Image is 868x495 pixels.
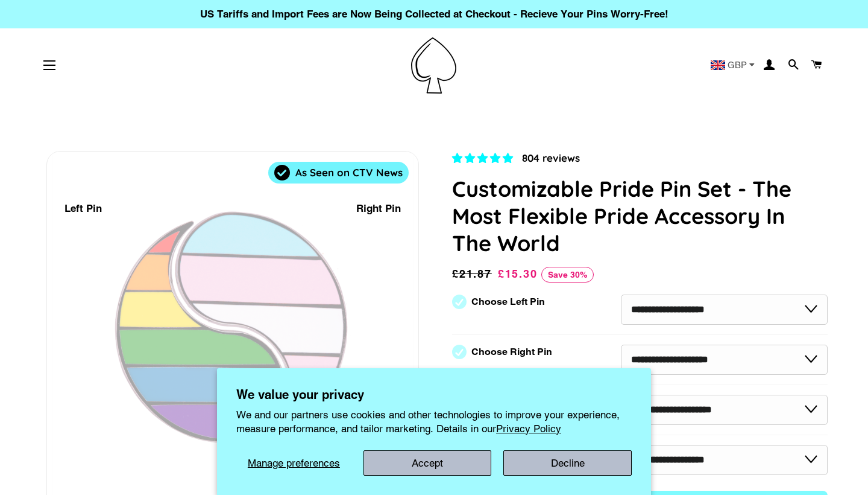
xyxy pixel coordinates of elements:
[728,60,747,69] span: GBP
[452,175,828,257] h1: Customizable Pride Pin Set - The Most Flexible Pride Accessory In The World
[411,37,456,94] img: Pin-Ace
[541,267,594,283] span: Save 30%
[236,408,632,435] p: We and our partners use cookies and other technologies to improve your experience, measure perfor...
[236,388,632,402] h2: We value your privacy
[522,152,580,164] span: 804 reviews
[498,267,538,280] span: £15.30
[363,450,492,476] button: Accept
[452,152,516,164] span: 4.83 stars
[452,266,495,283] span: £21.87
[236,450,351,476] button: Manage preferences
[248,457,340,469] span: Manage preferences
[356,200,401,217] div: Right Pin
[496,423,561,435] a: Privacy Policy
[471,296,545,307] label: Choose Left Pin
[471,346,552,357] label: Choose Right Pin
[503,450,632,476] button: Decline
